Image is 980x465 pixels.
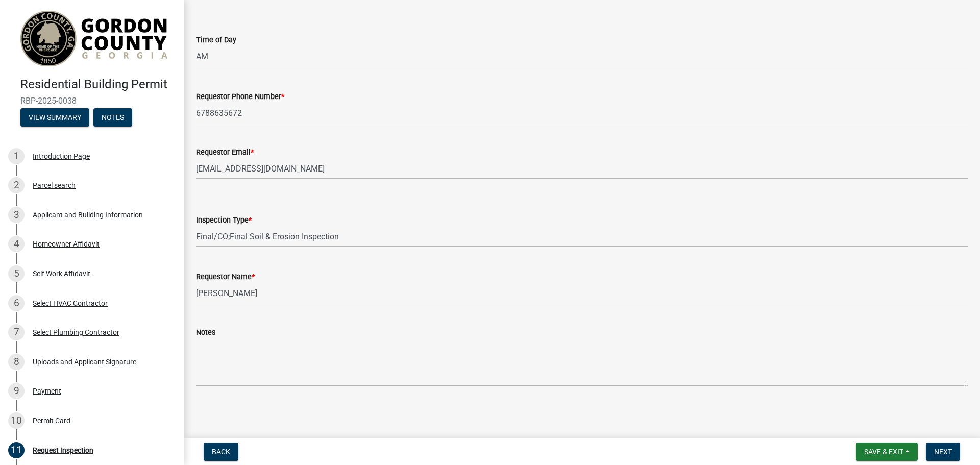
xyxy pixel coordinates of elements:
[8,295,24,311] div: 6
[33,300,108,307] div: Select HVAC Contractor
[196,217,252,224] label: Inspection Type
[20,11,167,66] img: (Canceled) Gordon County, Georgia
[33,329,119,336] div: Select Plumbing Contractor
[856,443,918,461] button: Save & Exit
[196,274,255,281] label: Requestor Name
[8,324,24,340] div: 7
[864,448,903,456] span: Save & Exit
[204,443,238,461] button: Back
[8,442,24,458] div: 11
[33,182,76,189] div: Parcel search
[20,77,176,92] h4: Residential Building Permit
[934,448,952,456] span: Next
[926,443,960,461] button: Next
[33,270,90,277] div: Self Work Affidavit
[33,240,100,248] div: Homeowner Affidavit
[33,153,90,160] div: Introduction Page
[20,114,89,122] wm-modal-confirm: Summary
[196,37,236,44] label: Time of Day
[33,211,143,218] div: Applicant and Building Information
[8,207,24,223] div: 3
[8,177,24,193] div: 2
[33,358,136,365] div: Uploads and Applicant Signature
[212,448,230,456] span: Back
[20,108,89,127] button: View Summary
[8,412,24,429] div: 10
[196,93,284,101] label: Requestor Phone Number
[8,148,24,164] div: 1
[8,354,24,370] div: 8
[33,417,70,424] div: Permit Card
[33,447,93,454] div: Request Inspection
[196,149,254,156] label: Requestor Email
[196,329,215,336] label: Notes
[93,114,132,122] wm-modal-confirm: Notes
[93,108,132,127] button: Notes
[8,265,24,282] div: 5
[33,387,61,395] div: Payment
[8,236,24,252] div: 4
[20,96,163,106] span: RBP-2025-0038
[8,383,24,399] div: 9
